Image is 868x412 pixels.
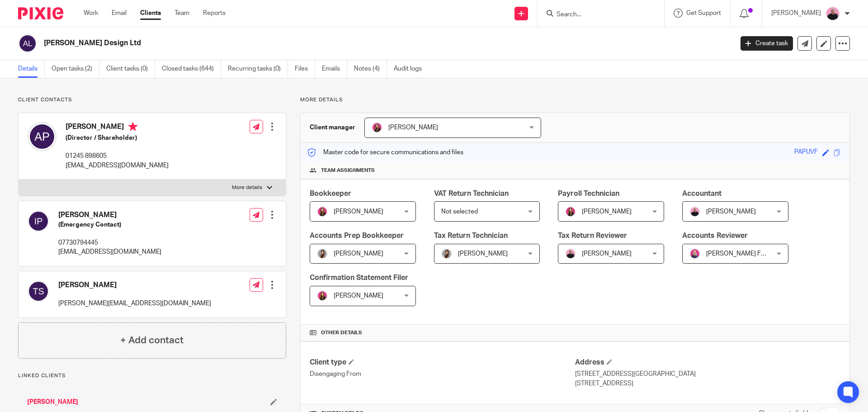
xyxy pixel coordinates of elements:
span: [PERSON_NAME] [458,251,508,257]
span: [PERSON_NAME] [334,293,383,299]
span: Accounts Reviewer [682,232,748,239]
span: Get Support [686,10,721,16]
p: Linked clients [18,372,286,379]
h4: [PERSON_NAME] [66,122,169,133]
span: VAT Return Technician [434,190,509,197]
a: [PERSON_NAME] [27,398,78,407]
img: Bio%20-%20Kemi%20.png [826,6,840,21]
img: Bio%20-%20Kemi%20.png [565,248,576,259]
span: Other details [321,329,362,336]
h5: (Emergency Contact) [58,220,161,229]
img: Pixie [18,7,63,19]
img: 17.png [317,290,328,301]
img: Cheryl%20Sharp%20FCCA.png [689,248,700,259]
p: Master code for secure communications and files [307,148,463,157]
span: Payroll Technician [558,190,619,197]
img: svg%3E [18,34,37,53]
img: 17.png [372,122,382,133]
p: [PERSON_NAME] [771,9,821,18]
h4: [PERSON_NAME] [58,280,211,290]
a: Create task [741,36,793,51]
a: Emails [322,60,347,78]
h2: [PERSON_NAME] Design Ltd [44,38,590,48]
img: Bio%20-%20Kemi%20.png [689,206,700,217]
img: 22.png [441,248,452,259]
img: svg%3E [28,280,49,302]
p: Disengaging From [310,369,575,379]
h4: + Add contact [120,333,184,347]
span: Not selected [441,208,478,215]
p: 07730794445 [58,238,161,247]
img: svg%3E [28,210,49,232]
h5: (Director / Shareholder) [66,133,169,142]
p: Client contacts [18,96,286,104]
span: Confirmation Statement Filer [310,274,408,281]
h4: [PERSON_NAME] [58,210,161,220]
img: 17.png [317,206,328,217]
img: svg%3E [28,122,57,151]
input: Search [556,11,637,19]
span: [PERSON_NAME] [388,124,438,131]
p: More details [232,184,262,191]
span: [PERSON_NAME] [706,208,756,215]
h3: Client manager [310,123,355,132]
a: Team [175,9,189,18]
span: [PERSON_NAME] [582,251,632,257]
p: [PERSON_NAME][EMAIL_ADDRESS][DOMAIN_NAME] [58,299,211,308]
img: 22.png [317,248,328,259]
span: Accounts Prep Bookkeeper [310,232,404,239]
a: Reports [203,9,226,18]
a: Email [112,9,127,18]
a: Recurring tasks (0) [228,60,288,78]
div: PAPUVF [794,147,818,158]
span: [PERSON_NAME] [582,208,632,215]
span: [PERSON_NAME] [334,208,383,215]
span: Team assignments [321,167,375,174]
a: Open tasks (2) [52,60,99,78]
a: Notes (4) [354,60,387,78]
p: More details [300,96,850,104]
span: Accountant [682,190,722,197]
a: Files [295,60,315,78]
span: [PERSON_NAME] [334,251,383,257]
span: [PERSON_NAME] FCCA [706,251,774,257]
span: Tax Return Technician [434,232,508,239]
span: Tax Return Reviewer [558,232,627,239]
a: Details [18,60,45,78]
p: [STREET_ADDRESS] [575,379,840,388]
p: [EMAIL_ADDRESS][DOMAIN_NAME] [58,247,161,256]
img: 17.png [565,206,576,217]
p: [EMAIL_ADDRESS][DOMAIN_NAME] [66,161,169,170]
h4: Address [575,358,840,367]
p: [STREET_ADDRESS][GEOGRAPHIC_DATA] [575,369,840,379]
a: Client tasks (0) [106,60,155,78]
a: Audit logs [394,60,429,78]
a: Clients [140,9,161,18]
i: Primary [128,122,137,131]
span: Bookkeeper [310,190,351,197]
a: Work [84,9,98,18]
p: 01245 898605 [66,152,169,161]
a: Closed tasks (644) [162,60,221,78]
h4: Client type [310,358,575,367]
